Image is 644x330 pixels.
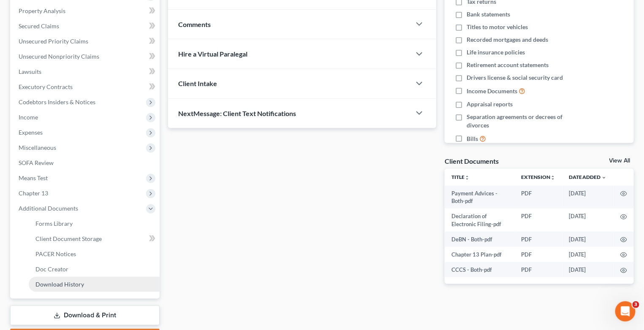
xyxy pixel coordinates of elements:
a: Extensionunfold_more [521,174,555,180]
a: Secured Claims [12,19,160,34]
a: Executory Contracts [12,79,160,95]
a: Forms Library [29,216,160,231]
a: Lawsuits [12,64,160,79]
span: Means Test [19,174,48,181]
span: Bills [467,135,478,143]
td: Chapter 13 Plan-pdf [445,247,514,262]
td: Payment Advices - Both-pdf [445,186,514,209]
span: Secured Claims [19,22,59,30]
td: [DATE] [562,262,614,277]
td: PDF [514,186,562,209]
td: PDF [514,262,562,277]
a: Download History [29,277,160,292]
span: 3 [633,301,639,308]
i: expand_more [602,175,607,180]
span: Download History [35,281,84,288]
span: Client Intake [178,79,217,87]
a: Download & Print [10,306,160,325]
a: SOFA Review [12,155,160,170]
span: Recorded mortgages and deeds [467,35,548,44]
a: Unsecured Nonpriority Claims [12,49,160,64]
span: Drivers license & social security card [467,73,563,82]
span: Separation agreements or decrees of divorces [467,113,579,130]
span: Unsecured Nonpriority Claims [19,53,99,60]
span: Additional Documents [19,205,78,212]
td: DeBN - Both-pdf [445,232,514,247]
span: Lawsuits [19,68,41,75]
td: PDF [514,247,562,262]
span: Titles to motor vehicles [467,23,528,31]
span: Chapter 13 [19,189,48,197]
i: unfold_more [550,175,555,180]
a: Doc Creator [29,262,160,277]
td: PDF [514,232,562,247]
span: Executory Contracts [19,83,73,90]
span: Life insurance policies [467,48,525,57]
iframe: Intercom live chat [615,301,636,322]
a: Unsecured Priority Claims [12,34,160,49]
span: PACER Notices [35,250,76,257]
a: PACER Notices [29,246,160,262]
a: Date Added expand_more [569,174,607,180]
span: Appraisal reports [467,100,513,108]
td: [DATE] [562,186,614,209]
td: [DATE] [562,208,614,232]
span: Comments [178,20,211,28]
span: Forms Library [35,220,73,227]
span: Doc Creator [35,265,68,273]
span: Hire a Virtual Paralegal [178,50,247,58]
a: Titleunfold_more [451,174,470,180]
span: Property Analysis [19,7,65,14]
a: View All [609,158,630,164]
i: unfold_more [465,175,470,180]
div: Client Documents [445,157,499,165]
a: Property Analysis [12,3,160,19]
span: Codebtors Insiders & Notices [19,98,95,105]
span: Miscellaneous [19,144,56,151]
span: Bank statements [467,10,510,19]
span: Unsecured Priority Claims [19,38,88,45]
td: [DATE] [562,247,614,262]
span: Retirement account statements [467,61,549,69]
span: SOFA Review [19,159,54,166]
span: Expenses [19,129,43,136]
td: PDF [514,208,562,232]
span: Client Document Storage [35,235,102,242]
td: CCCS - Both-pdf [445,262,514,277]
td: [DATE] [562,232,614,247]
span: Income Documents [467,87,517,95]
td: Declaration of Electronic Filing-pdf [445,208,514,232]
span: NextMessage: Client Text Notifications [178,109,296,117]
a: Client Document Storage [29,231,160,246]
span: Income [19,114,38,121]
